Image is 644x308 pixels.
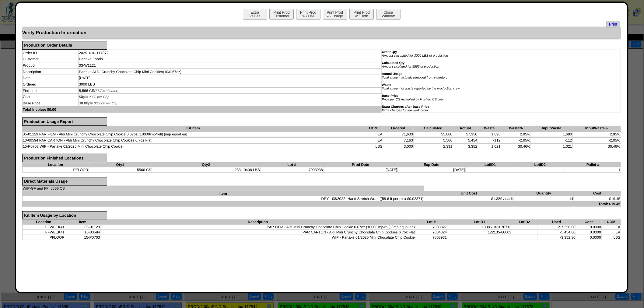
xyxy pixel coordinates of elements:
[22,235,65,240] td: PFLOOR
[453,126,478,131] th: Actual
[382,50,397,54] b: Order Qty
[576,230,602,235] td: 0.0000
[574,196,621,201] td: $19.45
[415,225,447,230] td: 7003827
[382,72,403,76] b: Actual Usage
[572,132,621,137] td: 2.95%
[79,62,382,69] td: 03-W1121
[22,81,79,88] td: Ordered
[501,132,531,137] td: 2.95%
[22,117,107,126] div: Production Usage Report
[453,138,478,143] td: 5,454
[22,138,364,143] td: 10-00594 PAR CARTON - Aldi Mini Crunchy Chocolate Chip Cookies 6.7oz Flat
[152,162,260,167] th: Qty2
[447,225,512,230] td: 1888510-1076713
[383,144,414,149] td: 3,000
[65,230,100,235] td: 10-00594
[79,100,382,107] td: $0.00
[602,219,621,225] th: UOM
[100,230,415,235] td: PAR CARTON - Aldi Mini Crunchy Chocolate Chip Cookies 6.7oz Flat
[364,144,383,149] td: LBS
[537,225,576,230] td: -57,350.00
[537,235,576,240] td: -3,352.30
[94,89,118,93] span: (77.7% of order)
[606,21,620,27] a: Print
[22,41,107,50] div: Production Order Details
[447,219,512,225] th: LotID1
[22,230,65,235] td: FFWEEK41
[22,27,621,38] div: Verify Production Information
[260,167,323,172] td: 7003938
[478,132,501,137] td: 1,690
[501,138,531,143] td: -2.05%
[602,235,621,240] td: LBS
[22,75,79,81] td: Date
[414,126,453,131] th: Calculated
[22,106,381,113] td: Total Invoice: $0.00
[515,162,565,167] th: LotID2
[574,191,621,196] th: Cost
[447,230,512,235] td: 122135-66603
[382,109,428,112] i: Extra charges for the work order
[22,56,79,62] td: Customer
[576,225,602,230] td: 0.0000
[22,186,424,191] td: WIP-GF and FF: 5566 CS
[398,162,465,167] th: Exp Date
[382,54,448,58] i: Amount calculated for 3000 LBS of production
[537,219,576,225] th: Used
[22,126,364,131] th: Kit Item
[22,50,79,56] td: Order ID
[22,211,107,220] div: Kit Item Usage by Location
[382,65,439,68] i: Amout calculated for 5566 of production
[478,144,501,149] td: 1,021
[531,126,573,131] th: InputWaste
[415,230,447,235] td: 7004824
[382,87,460,90] i: Total amount of waste reported by the production crew
[501,144,531,149] td: 30.46%
[415,235,447,240] td: 7003931
[465,162,515,167] th: LotID1
[100,235,415,240] td: WIP - Partake 01/2025 Mini Chocolate Chip Cookie
[376,14,401,18] a: CloseWindow
[22,154,107,162] div: Production Finished Locations
[22,177,107,186] div: Direct Materials Usage
[79,81,382,88] td: 3000 LBS
[22,201,621,206] td: Total: $19.45
[65,225,100,230] td: 05-01129
[382,61,405,65] b: Calculated Qty
[531,138,573,143] td: -112
[602,230,621,235] td: EA
[79,87,382,94] td: 5,566 CS
[514,196,574,201] td: 14
[260,162,323,167] th: Lot #
[424,191,514,196] th: Unit Cost
[501,126,531,131] th: Waste%
[531,144,573,149] td: 1,021
[22,162,89,167] th: Location
[269,9,294,19] button: Print ProdCustomer
[79,94,382,100] td: $0
[382,105,429,109] b: Extra Charges after Base Price
[79,75,382,81] td: [DATE]
[22,94,79,100] td: Cost
[576,219,602,225] th: Cost
[382,83,391,87] b: Waste
[565,162,621,167] th: Pallet #
[572,126,621,131] th: InputWaste%
[323,9,347,19] button: Print Prodw / Usage
[100,219,415,225] th: Description
[453,144,478,149] td: 3,352
[323,162,397,167] th: Prod Date
[79,50,382,56] td: 20251010-117872
[323,167,397,172] td: [DATE]
[152,167,260,172] td: 2331.0408 LBS
[22,132,364,137] td: 05-01129 PAR FILM - Aldi Mini Crunchy Chocolate Chip Cookie 0.67oz (10000imp/roll) (imp equal ea)
[398,167,465,172] td: [DATE]
[296,9,320,19] button: Print Prodw / DM
[602,225,621,230] td: EA
[349,9,374,19] button: Print Prodw / Both
[453,132,478,137] td: 57,350
[364,126,383,131] th: UOM
[89,167,152,172] td: 5566 CS
[65,219,100,225] th: Item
